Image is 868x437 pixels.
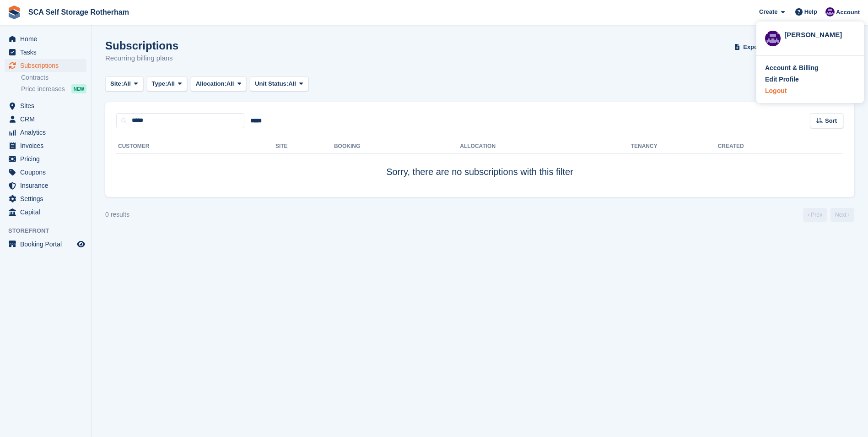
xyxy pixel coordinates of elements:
span: Account [836,8,860,17]
span: Sorry, there are no subscriptions with this filter [386,167,573,177]
span: All [288,79,296,88]
button: Site: All [105,76,143,92]
a: menu [5,126,86,139]
button: Unit Status: All [250,76,308,92]
th: Customer [116,139,275,154]
nav: Page [801,208,856,222]
a: Price increases NEW [21,84,86,94]
h1: Subscriptions [105,39,178,52]
div: Edit Profile [765,75,799,84]
a: menu [5,139,86,152]
a: menu [5,179,86,192]
a: Preview store [75,239,86,250]
span: Tasks [20,46,75,59]
a: Previous [803,208,827,222]
span: Sites [20,99,75,112]
p: Recurring billing plans [105,53,178,64]
a: menu [5,238,86,251]
span: Analytics [20,126,75,139]
a: menu [5,99,86,112]
span: Unit Status: [255,79,288,88]
th: Allocation [460,139,631,154]
a: menu [5,33,86,45]
span: Subscriptions [20,59,75,72]
button: Allocation: All [191,76,247,92]
span: All [123,79,131,88]
th: Tenancy [631,139,663,154]
a: Account & Billing [765,63,855,73]
span: Invoices [20,139,75,152]
a: Edit Profile [765,75,855,84]
img: Kelly Neesham [765,31,781,46]
a: Contracts [21,73,86,82]
span: Create [759,7,777,16]
span: All [226,79,234,88]
div: 0 results [105,210,129,219]
img: Kelly Neesham [825,7,835,16]
span: Type: [152,79,167,88]
span: Insurance [20,179,75,192]
span: Capital [20,206,75,218]
a: menu [5,153,86,165]
span: Pricing [20,153,75,165]
a: menu [5,113,86,126]
span: Help [804,7,817,16]
span: Allocation: [196,79,226,88]
span: Price increases [21,85,65,93]
span: Home [20,33,75,45]
span: All [167,79,175,88]
a: menu [5,206,86,218]
span: Storefront [8,226,91,235]
a: menu [5,59,86,72]
th: Created [718,139,843,154]
span: CRM [20,113,75,126]
a: menu [5,46,86,59]
th: Booking [334,139,460,154]
span: Site: [110,79,123,88]
span: Settings [20,192,75,205]
button: Type: All [147,76,187,92]
a: SCA Self Storage Rotherham [25,5,133,20]
a: Next [830,208,854,222]
span: Coupons [20,166,75,179]
th: Site [275,139,334,154]
span: Export [743,43,762,52]
img: stora-icon-8386f47178a22dfd0bd8f6a31ec36ba5ce8667c1dd55bd0f319d3a0aa187defe.svg [7,5,21,19]
div: Account & Billing [765,63,819,73]
div: Logout [765,86,787,96]
button: Export [733,39,773,55]
a: menu [5,166,86,179]
a: Logout [765,86,855,96]
span: Booking Portal [20,238,75,251]
span: Sort [825,116,837,126]
a: menu [5,192,86,205]
div: [PERSON_NAME] [784,30,855,38]
div: NEW [71,84,86,93]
